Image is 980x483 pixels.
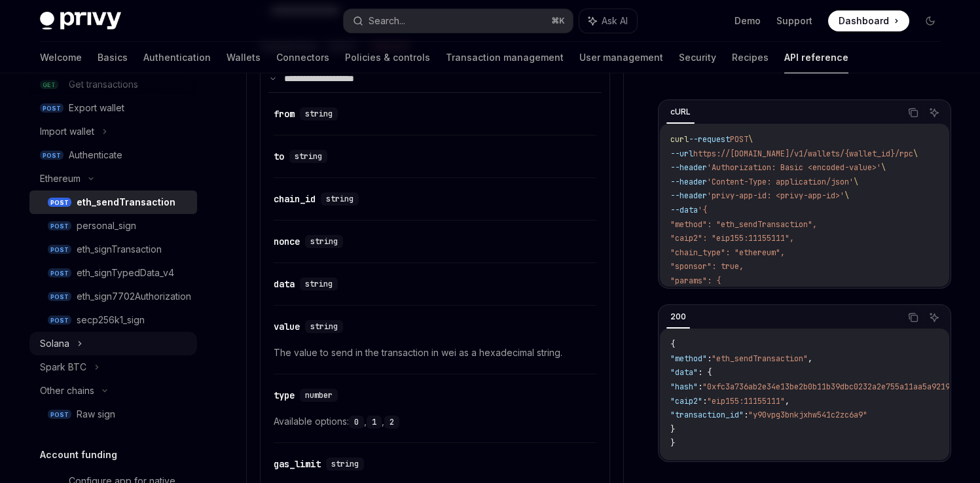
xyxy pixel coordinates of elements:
[808,353,812,364] span: ,
[274,192,316,206] div: chain_id
[748,134,753,145] span: \
[666,309,690,325] div: 200
[29,402,197,426] a: POSTRaw sign
[670,219,817,230] span: "method": "eth_sendTransaction",
[29,214,197,238] a: POSTpersonal_sign
[48,315,71,325] span: POST
[905,104,922,121] button: Copy the contents from the code block
[602,14,628,27] span: Ask AI
[670,367,698,378] span: "data"
[40,171,81,187] div: Ethereum
[98,42,128,73] a: Basics
[839,14,889,27] span: Dashboard
[712,353,808,364] span: "eth_sendTransaction"
[369,13,405,29] div: Search...
[77,194,175,210] div: eth_sendTransaction
[670,438,675,448] span: }
[48,268,71,278] span: POST
[40,103,64,113] span: POST
[666,104,695,120] div: cURL
[48,410,71,420] span: POST
[29,143,197,167] a: POSTAuthenticate
[926,309,943,326] button: Ask AI
[698,367,712,378] span: : {
[679,42,716,73] a: Security
[29,96,197,120] a: POSTExport wallet
[48,245,71,255] span: POST
[579,9,637,33] button: Ask AI
[707,353,712,364] span: :
[29,238,197,261] a: POSTeth_signTransaction
[702,396,707,406] span: :
[344,9,573,33] button: Search...⌘K
[367,416,382,429] code: 1
[446,42,564,73] a: Transaction management
[670,339,675,349] span: {
[905,309,922,326] button: Copy the contents from the code block
[40,359,86,375] div: Spark BTC
[77,241,162,257] div: eth_signTransaction
[828,10,909,31] a: Dashboard
[227,42,261,73] a: Wallets
[670,382,698,392] span: "hash"
[670,149,693,159] span: --url
[670,247,785,258] span: "chain_type": "ethereum",
[707,177,854,187] span: 'Content-Type: application/json'
[143,42,211,73] a: Authentication
[48,292,71,302] span: POST
[785,396,789,406] span: ,
[40,42,82,73] a: Welcome
[854,177,858,187] span: \
[698,205,707,215] span: '{
[310,321,338,332] span: string
[295,151,322,162] span: string
[310,236,338,247] span: string
[913,149,918,159] span: \
[551,16,565,26] span: ⌘ K
[670,205,698,215] span: --data
[77,312,145,328] div: secp256k1_sign
[707,190,844,201] span: 'privy-app-id: <privy-app-id>'
[920,10,941,31] button: Toggle dark mode
[274,345,596,361] span: The value to send in the transaction in wei as a hexadecimal string.
[844,190,849,201] span: \
[40,336,69,351] div: Solana
[29,285,197,308] a: POSTeth_sign7702Authorization
[274,107,295,120] div: from
[305,390,333,401] span: number
[384,416,399,429] code: 2
[349,416,364,429] code: 0
[707,396,785,406] span: "eip155:11155111"
[670,261,744,272] span: "sponsor": true,
[69,147,122,163] div: Authenticate
[48,221,71,231] span: POST
[670,353,707,364] span: "method"
[732,42,769,73] a: Recipes
[689,134,730,145] span: --request
[274,235,300,248] div: nonce
[326,194,354,204] span: string
[40,124,94,139] div: Import wallet
[29,308,197,332] a: POSTsecp256k1_sign
[40,12,121,30] img: dark logo
[274,414,596,429] span: Available options: , ,
[670,162,707,173] span: --header
[670,276,721,286] span: "params": {
[670,410,744,420] span: "transaction_id"
[693,149,913,159] span: https://[DOMAIN_NAME]/v1/wallets/{wallet_id}/rpc
[77,406,115,422] div: Raw sign
[670,424,675,435] span: }
[926,104,943,121] button: Ask AI
[40,151,64,160] span: POST
[670,396,702,406] span: "caip2"
[744,410,748,420] span: :
[670,177,707,187] span: --header
[305,279,333,289] span: string
[274,457,321,471] div: gas_limit
[331,459,359,469] span: string
[670,134,689,145] span: curl
[670,233,794,243] span: "caip2": "eip155:11155111",
[345,42,430,73] a: Policies & controls
[77,218,136,234] div: personal_sign
[735,14,761,27] a: Demo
